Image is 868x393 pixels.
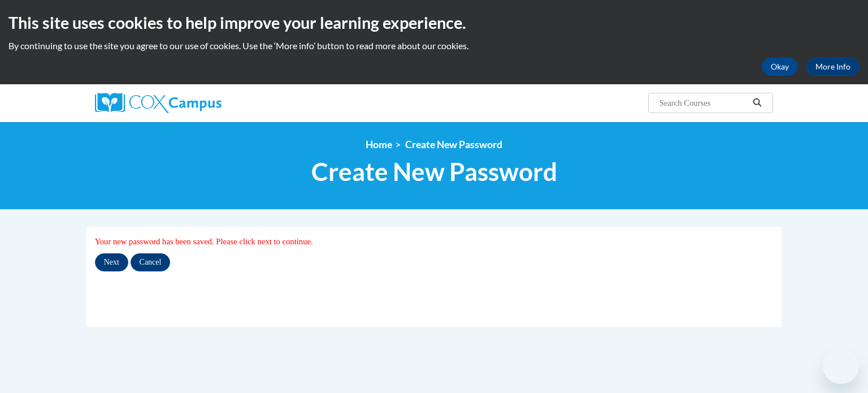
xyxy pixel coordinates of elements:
[95,93,310,113] a: Cox Campus
[762,58,798,76] button: Okay
[749,96,766,110] button: Search
[95,237,313,246] span: Your new password has been saved. Please click next to continue.
[131,253,171,271] input: Cancel
[823,348,859,384] iframe: Button to launch messaging window
[8,11,860,34] h2: This site uses cookies to help improve your learning experience.
[806,58,860,76] a: More Info
[95,253,128,271] input: Next
[658,96,749,110] input: Search Courses
[8,40,860,52] p: By continuing to use the site you agree to our use of cookies. Use the ‘More info’ button to read...
[311,157,557,187] span: Create New Password
[95,93,222,113] img: Cox Campus
[366,139,392,150] a: Home
[405,139,502,150] span: Create New Password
